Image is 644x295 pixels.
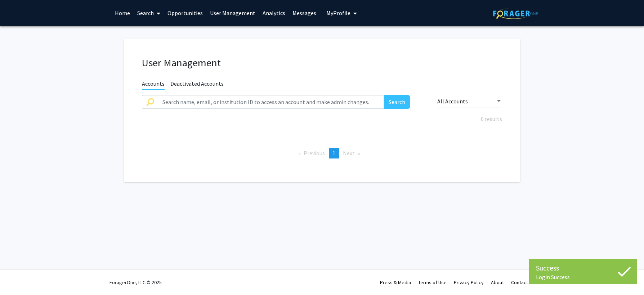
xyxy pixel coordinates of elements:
[111,0,134,26] a: Home
[142,148,502,158] ul: Pagination
[491,279,504,286] a: About
[170,80,224,89] span: Deactivated Accounts
[206,0,259,26] a: User Management
[137,115,507,123] div: 0 results
[326,9,350,17] span: My Profile
[289,0,320,26] a: Messages
[384,95,410,109] button: Search
[158,95,384,109] input: Search name, email, or institution ID to access an account and make admin changes.
[418,279,447,286] a: Terms of Use
[164,0,206,26] a: Opportunities
[332,149,335,157] span: 1
[304,149,325,157] span: Previous
[343,149,355,157] span: Next
[109,270,162,295] div: ForagerOne, LLC © 2025
[536,273,630,281] div: Login Success
[380,279,411,286] a: Press & Media
[134,0,164,26] a: Search
[493,8,538,19] img: ForagerOne Logo
[259,0,289,26] a: Analytics
[437,98,468,105] span: All Accounts
[536,263,630,273] div: Success
[142,57,502,69] h1: User Management
[511,279,535,286] a: Contact Us
[142,80,165,90] span: Accounts
[454,279,484,286] a: Privacy Policy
